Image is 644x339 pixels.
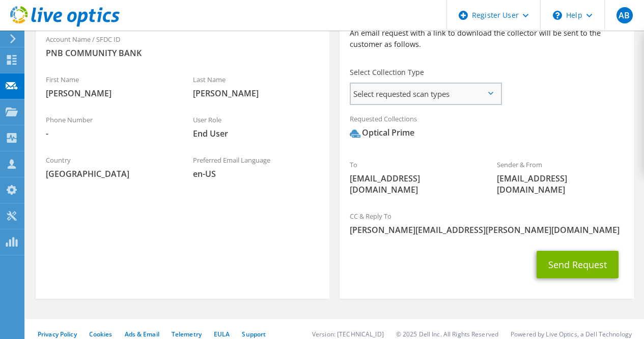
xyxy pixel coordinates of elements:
[553,11,562,20] svg: \n
[125,330,159,338] a: Ads & Email
[38,330,77,338] a: Privacy Policy
[351,84,500,104] span: Select requested scan types
[46,47,319,59] span: PNB COMMUNITY BANK
[350,127,414,139] div: Optical Prime
[350,173,477,195] span: [EMAIL_ADDRESS][DOMAIN_NAME]
[183,69,330,104] div: Last Name
[242,330,266,338] a: Support
[172,330,202,338] a: Telemetry
[36,29,329,64] div: Account Name / SFDC ID
[312,330,384,338] li: Version: [TECHNICAL_ID]
[193,88,320,99] span: [PERSON_NAME]
[617,7,633,23] span: AB
[396,330,498,338] li: © 2025 Dell Inc. All Rights Reserved
[89,330,113,338] a: Cookies
[350,224,623,236] span: [PERSON_NAME][EMAIL_ADDRESS][PERSON_NAME][DOMAIN_NAME]
[340,205,633,241] div: CC & Reply To
[183,109,330,144] div: User Role
[36,109,183,144] div: Phone Number
[36,69,183,104] div: First Name
[36,149,183,185] div: Country
[193,168,320,179] span: en-US
[340,108,633,149] div: Requested Collections
[46,88,173,99] span: [PERSON_NAME]
[193,128,320,139] span: End User
[350,67,424,77] label: Select Collection Type
[46,128,173,139] span: -
[511,330,632,338] li: Powered by Live Optics, a Dell Technology
[340,154,487,200] div: To
[214,330,230,338] a: EULA
[46,168,173,179] span: [GEOGRAPHIC_DATA]
[487,154,634,200] div: Sender & From
[183,149,330,185] div: Preferred Email Language
[497,173,624,195] span: [EMAIL_ADDRESS][DOMAIN_NAME]
[350,28,623,50] p: An email request with a link to download the collector will be sent to the customer as follows.
[537,251,619,278] button: Send Request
